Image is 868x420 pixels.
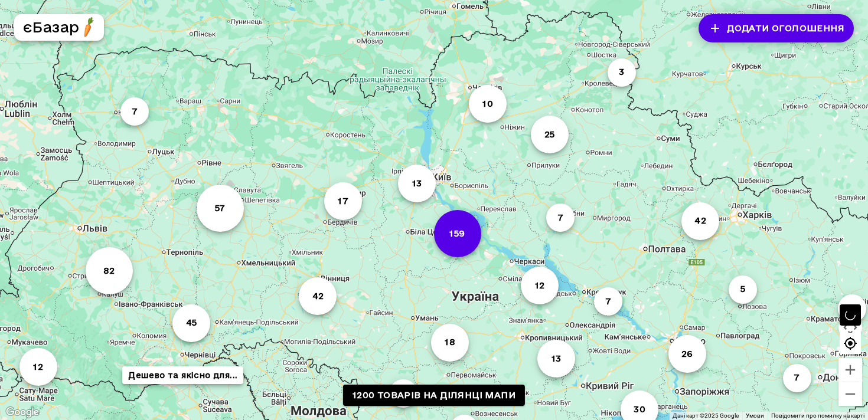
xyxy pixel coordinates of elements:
button: 42 [299,277,337,315]
a: 1200 товарів на ділянці мапи [343,385,525,406]
button: єБазарlogo [14,14,104,41]
a: Повідомити про помилку на карті [771,412,864,419]
button: 5 [729,275,757,304]
button: 3 [608,58,636,87]
button: 7 [594,287,622,316]
img: Google [3,405,42,420]
button: 7 [546,204,575,232]
button: 18 [431,324,469,362]
button: 42 [681,202,719,240]
button: 45 [172,304,210,342]
button: Зменшити [838,382,862,406]
a: Умови [746,412,764,419]
button: 57 [197,185,244,232]
a: Відкрити цю область на Картах Google (відкриється нове вікно) [3,405,42,420]
button: 12 [19,348,57,386]
img: logo [78,17,99,37]
button: 13 [537,340,575,378]
button: 17 [324,182,362,220]
h5: єБазар [23,18,79,37]
button: 7 [783,364,811,392]
button: 10 [469,85,507,123]
button: Збільшити [838,358,862,382]
button: Додати оголошення [699,14,854,42]
button: 159 [434,210,481,257]
button: 7 [838,294,866,323]
span: Дані карт ©2025 Google [673,412,739,419]
button: 25 [531,116,569,153]
button: Дешево та якісно для... [122,366,243,385]
button: 12 [521,267,559,304]
button: 13 [398,165,436,202]
button: 7 [120,97,149,126]
button: Налаштування камери на Картах [838,316,862,339]
button: 5 [389,379,417,408]
button: 26 [668,335,706,373]
button: 82 [86,247,133,294]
